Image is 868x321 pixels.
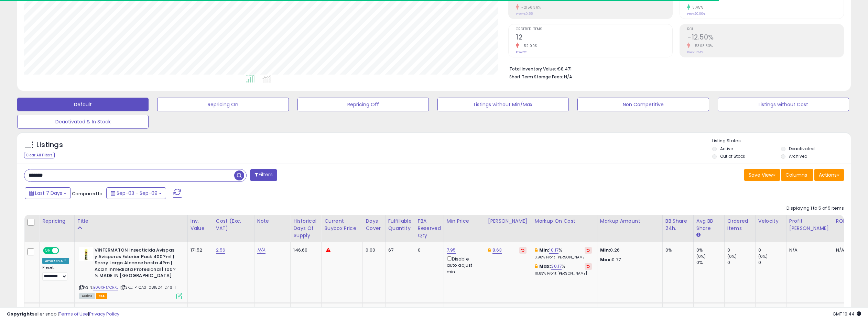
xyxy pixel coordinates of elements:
[690,43,713,48] small: -5308.33%
[17,98,149,111] button: Default
[257,218,288,225] div: Note
[535,247,592,260] div: %
[191,218,210,232] div: Inv. value
[509,74,563,80] b: Short Term Storage Fees:
[539,263,551,269] b: Max:
[696,254,706,259] small: (0%)
[492,247,502,254] a: 8.63
[89,311,119,317] a: Privacy Policy
[77,218,185,225] div: Title
[814,169,844,181] button: Actions
[36,140,63,150] h5: Listings
[42,265,69,281] div: Preset:
[59,311,88,317] a: Terms of Use
[696,218,721,232] div: Avg BB Share
[79,247,93,261] img: 313Qt4oC+dL._SL40_.jpg
[216,247,226,254] a: 2.56
[7,311,119,318] div: seller snap | |
[519,5,541,10] small: -2156.36%
[293,218,318,239] div: Historical Days Of Supply
[418,218,441,239] div: FBA Reserved Qty
[447,255,480,275] div: Disable auto adjust min
[665,218,691,232] div: BB Share 24h.
[758,247,786,253] div: 0
[758,254,768,259] small: (0%)
[696,247,724,253] div: 0%
[744,169,780,181] button: Save View
[833,311,861,317] span: 2025-09-17 10:44 GMT
[93,285,119,290] a: B06XHMQRXL
[781,169,813,181] button: Columns
[564,74,572,80] span: N/A
[600,247,610,253] strong: Min:
[727,254,737,259] small: (0%)
[388,218,412,232] div: Fulfillable Quantity
[786,205,844,212] div: Displaying 1 to 5 of 5 items
[600,218,660,225] div: Markup Amount
[535,263,592,276] div: %
[516,33,672,43] h2: 12
[17,115,149,129] button: Deactivated & In Stock
[488,218,529,225] div: [PERSON_NAME]
[509,64,839,73] li: €8,471
[687,33,844,43] h2: -12.50%
[58,248,69,254] span: OFF
[44,248,52,254] span: ON
[712,138,851,144] p: Listing States:
[95,247,178,281] b: VINFERMATON Insecticida Avispas y Avisperos Exterior Pack 400?ml | Spray Largo Alcance hasta 4?m ...
[687,12,705,16] small: Prev: 20.00%
[79,293,95,299] span: All listings currently available for purchase on Amazon
[42,218,72,225] div: Repricing
[789,247,828,253] div: N/A
[551,263,562,270] a: 30.17
[257,247,265,254] a: N/A
[516,27,672,31] span: Ordered Items
[727,218,752,232] div: Ordered Items
[836,247,859,253] div: N/A
[727,259,755,266] div: 0
[35,190,62,197] span: Last 7 Days
[79,247,182,298] div: ASIN:
[293,247,316,253] div: 146.60
[324,218,360,232] div: Current Buybox Price
[72,190,104,197] span: Compared to:
[447,247,456,254] a: 7.95
[600,247,657,253] p: 0.26
[366,247,380,253] div: 0.00
[535,255,592,260] p: 3.96% Profit [PERSON_NAME]
[42,258,69,264] div: Amazon AI *
[539,247,550,253] b: Min:
[250,169,277,181] button: Filters
[687,27,844,31] span: ROI
[600,257,657,263] p: 0.77
[297,98,429,111] button: Repricing Off
[516,50,527,54] small: Prev: 25
[106,187,166,199] button: Sep-03 - Sep-09
[191,247,208,253] div: 171.52
[24,152,55,158] div: Clear All Filters
[696,259,724,266] div: 0%
[535,271,592,276] p: 10.83% Profit [PERSON_NAME]
[388,247,410,253] div: 67
[7,311,32,317] strong: Copyright
[516,12,533,16] small: Prev: €0.55
[789,146,815,152] label: Deactivated
[577,98,709,111] button: Non Competitive
[690,5,703,10] small: 3.45%
[687,50,703,54] small: Prev: 0.24%
[366,218,382,232] div: Days Cover
[785,171,807,178] span: Columns
[437,98,569,111] button: Listings without Min/Max
[758,259,786,266] div: 0
[789,218,830,232] div: Profit [PERSON_NAME]
[509,66,556,72] b: Total Inventory Value:
[718,98,849,111] button: Listings without Cost
[532,215,597,242] th: The percentage added to the cost of goods (COGS) that forms the calculator for Min & Max prices.
[535,218,594,225] div: Markup on Cost
[96,293,108,299] span: FBA
[665,247,688,253] div: 0%
[157,98,289,111] button: Repricing On
[120,285,176,290] span: | SKU: P-CAS-081524-2,46-1
[696,232,701,238] small: Avg BB Share.
[600,256,612,263] strong: Max:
